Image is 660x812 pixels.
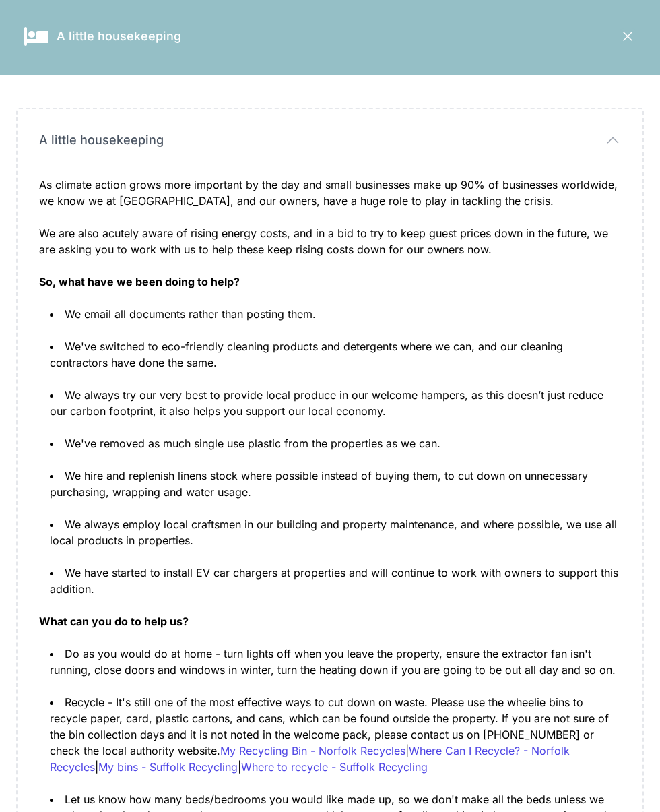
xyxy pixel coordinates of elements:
li: We've switched to eco-friendly cleaning products and detergents where we can, and our cleaning co... [50,338,621,371]
strong: What can you do to help us? [39,615,189,628]
div: As climate action grows more important by the day and small businesses make up 90% of businesses ... [39,177,621,306]
li: We always employ local craftsmen in our building and property maintenance, and where possible, we... [50,516,621,549]
a: Where to recycle - Suffolk Recycling [241,760,428,774]
li: We email all documents rather than posting them. [50,306,621,322]
li: Do as you would do at home - turn lights off when you leave the property, ensure the extractor fa... [50,646,621,678]
button: A little housekeeping [39,131,621,150]
li: We have started to install EV car chargers at properties and will continue to work with owners to... [50,565,621,597]
span: A little housekeeping [39,131,164,150]
strong: So, what have we been doing to help? [39,275,240,288]
h2: A little housekeeping [57,27,181,46]
li: Recycle - It's still one of the most effective ways to cut down on waste. Please use the wheelie ... [50,694,621,775]
li: We hire and replenish linens stock where possible instead of buying them, to cut down on unnecess... [50,468,621,500]
a: My Recycling Bin - Norfolk Recycles [220,744,405,757]
li: We've removed as much single use plastic from the properties as we can. [50,435,621,451]
li: We always try our very best to provide local produce in our welcome hampers, as this doesn’t just... [50,387,621,419]
a: My bins - Suffolk Recycling [98,760,238,774]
